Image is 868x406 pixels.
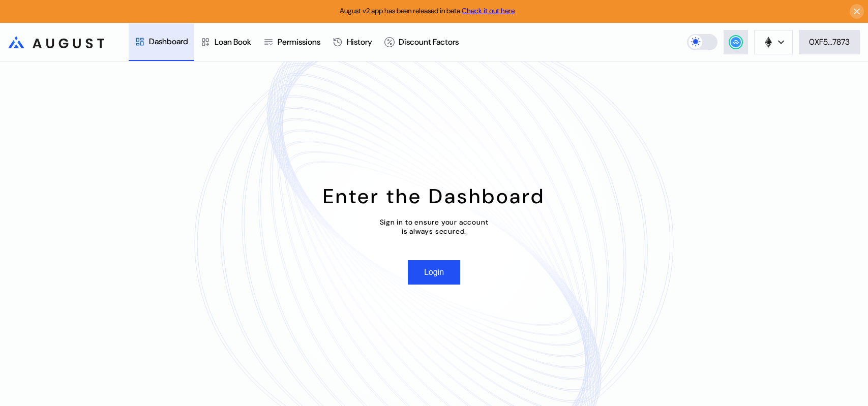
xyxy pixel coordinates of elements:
[215,37,251,47] div: Loan Book
[462,6,515,15] a: Check it out here
[194,23,257,61] a: Loan Book
[323,183,545,209] div: Enter the Dashboard
[149,36,188,47] div: Dashboard
[378,23,465,61] a: Discount Factors
[809,37,850,47] div: 0XF5...7873
[326,23,378,61] a: History
[399,37,459,47] div: Discount Factors
[754,30,793,54] button: chain logo
[347,37,372,47] div: History
[340,6,515,15] span: August v2 app has been released in beta.
[763,37,774,48] img: chain logo
[799,30,860,54] button: 0XF5...7873
[278,37,320,47] div: Permissions
[129,23,194,61] a: Dashboard
[380,217,489,236] div: Sign in to ensure your account is always secured.
[408,260,460,285] button: Login
[257,23,326,61] a: Permissions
